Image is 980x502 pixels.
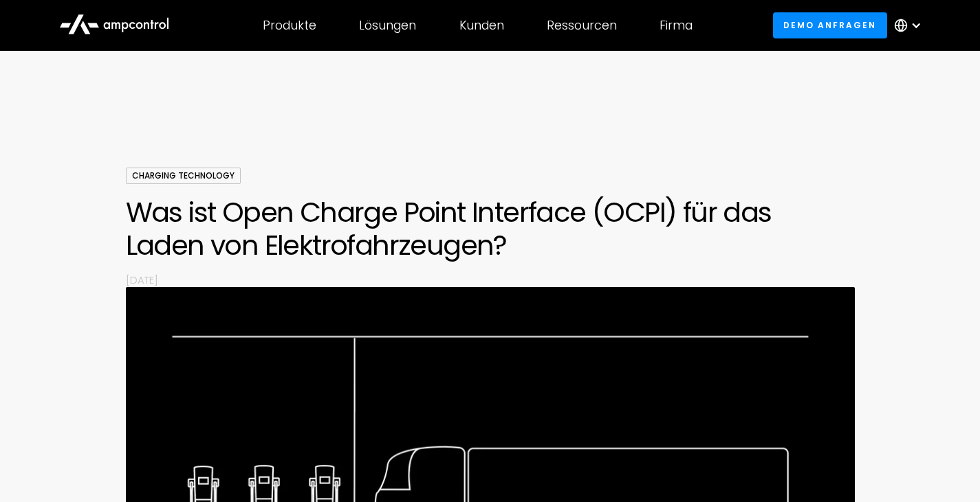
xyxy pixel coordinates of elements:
[660,18,693,33] div: Firma
[547,18,617,33] div: Ressourcen
[459,18,504,33] div: Kunden
[359,18,416,33] div: Lösungen
[263,18,316,33] div: Produkte
[126,196,855,262] h1: Was ist Open Charge Point Interface (OCPI) für das Laden von Elektrofahrzeugen?
[773,12,887,38] a: Demo anfragen
[126,273,855,287] p: [DATE]
[126,168,241,184] div: Charging Technology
